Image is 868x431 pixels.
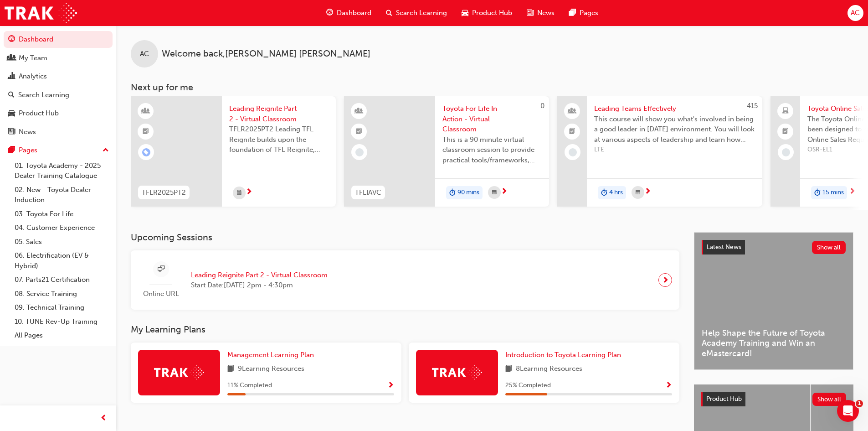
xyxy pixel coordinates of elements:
[837,400,859,422] iframe: Intercom live chat
[519,4,562,22] a: news-iconNews
[4,142,113,159] button: Pages
[8,91,15,99] span: search-icon
[396,8,447,18] span: Search Learning
[856,400,863,407] span: 1
[19,53,47,63] div: My Team
[537,8,555,18] span: News
[229,124,329,155] span: TFLR2025PT2 Leading TFL Reignite builds upon the foundation of TFL Reignite, reaffirming our comm...
[11,183,113,207] a: 02. New - Toyota Dealer Induction
[706,395,742,403] span: Product Hub
[237,187,241,199] span: calendar-icon
[142,148,150,156] span: learningRecordVerb_ENROLL-icon
[501,188,508,196] span: next-icon
[442,104,542,135] span: Toyota For Life In Action - Virtual Classroom
[4,29,113,142] button: DashboardMy TeamAnalyticsSearch LearningProduct HubNews
[131,324,679,335] h3: My Learning Plans
[158,264,164,275] span: sessionType_ONLINE_URL-icon
[238,363,304,375] span: 9 Learning Resources
[19,145,37,156] div: Pages
[569,7,576,19] span: pages-icon
[11,235,113,249] a: 05. Sales
[580,8,598,18] span: Pages
[19,127,36,137] div: News
[387,380,394,391] button: Show Progress
[462,7,468,19] span: car-icon
[457,187,479,198] span: 90 mins
[379,4,454,22] a: search-iconSearch Learning
[847,5,863,21] button: AC
[609,187,623,198] span: 4 hrs
[229,104,329,124] span: Leading Reignite Part 2 - Virtual Classroom
[557,96,762,207] a: 415Leading Teams EffectivelyThis course will show you what's involved in being a good leader in [...
[812,393,847,406] button: Show all
[851,8,860,18] span: AC
[849,188,856,196] span: next-icon
[140,49,149,59] span: AC
[11,301,113,315] a: 09. Technical Training
[812,241,846,254] button: Show all
[11,287,113,301] a: 08. Service Training
[505,351,621,359] span: Introduction to Toyota Learning Plan
[505,380,551,391] span: 25 % Completed
[8,54,15,62] span: people-icon
[782,126,789,138] span: booktick-icon
[516,363,582,375] span: 8 Learning Resources
[454,4,519,22] a: car-iconProduct Hub
[116,82,868,93] h3: Next up for me
[5,3,77,23] img: Trak
[644,188,651,196] span: next-icon
[18,90,69,100] div: Search Learning
[11,207,113,221] a: 03. Toyota For Life
[319,4,379,22] a: guage-iconDashboard
[694,232,853,370] a: Latest NewsShow allHelp Shape the Future of Toyota Academy Training and Win an eMastercard!
[142,187,186,198] span: TFLR2025PT2
[138,258,672,303] a: Online URLLeading Reignite Part 2 - Virtual ClassroomStart Date:[DATE] 2pm - 4:30pm
[138,289,184,299] span: Online URL
[4,68,113,85] a: Analytics
[594,114,755,145] span: This course will show you what's involved in being a good leader in [DATE] environment. You will ...
[11,249,113,273] a: 06. Electrification (EV & Hybrid)
[665,380,672,391] button: Show Progress
[782,105,789,117] span: laptop-icon
[100,413,107,424] span: prev-icon
[4,87,113,104] a: Search Learning
[505,350,625,360] a: Introduction to Toyota Learning Plan
[492,187,497,198] span: calendar-icon
[702,240,846,254] a: Latest NewsShow all
[246,188,252,197] span: next-icon
[191,280,328,291] span: Start Date: [DATE] 2pm - 4:30pm
[569,105,575,117] span: people-icon
[4,50,113,67] a: My Team
[19,108,59,119] div: Product Hub
[594,104,755,114] span: Leading Teams Effectively
[143,126,149,138] span: booktick-icon
[11,159,113,183] a: 01. Toyota Academy - 2025 Dealer Training Catalogue
[191,270,328,280] span: Leading Reignite Part 2 - Virtual Classroom
[8,109,15,118] span: car-icon
[344,96,549,207] a: 0TFLIAVCToyota For Life In Action - Virtual ClassroomThis is a 90 minute virtual classroom sessio...
[569,148,577,156] span: learningRecordVerb_NONE-icon
[356,105,362,117] span: learningResourceType_INSTRUCTOR_LED-icon
[540,102,544,110] span: 0
[162,49,370,59] span: Welcome back , [PERSON_NAME] [PERSON_NAME]
[131,96,336,207] a: TFLR2025PT2Leading Reignite Part 2 - Virtual ClassroomTFLR2025PT2 Leading TFL Reignite builds upo...
[701,392,846,406] a: Product HubShow all
[387,382,394,390] span: Show Progress
[386,7,392,19] span: search-icon
[131,232,679,243] h3: Upcoming Sessions
[337,8,371,18] span: Dashboard
[4,105,113,122] a: Product Hub
[601,187,607,199] span: duration-icon
[8,36,15,44] span: guage-icon
[227,351,314,359] span: Management Learning Plan
[594,145,755,155] span: LTE
[449,187,456,199] span: duration-icon
[782,148,790,156] span: learningRecordVerb_NONE-icon
[702,328,846,359] span: Help Shape the Future of Toyota Academy Training and Win an eMastercard!
[662,274,669,286] span: next-icon
[103,145,109,156] span: up-icon
[822,187,844,198] span: 15 mins
[356,126,362,138] span: booktick-icon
